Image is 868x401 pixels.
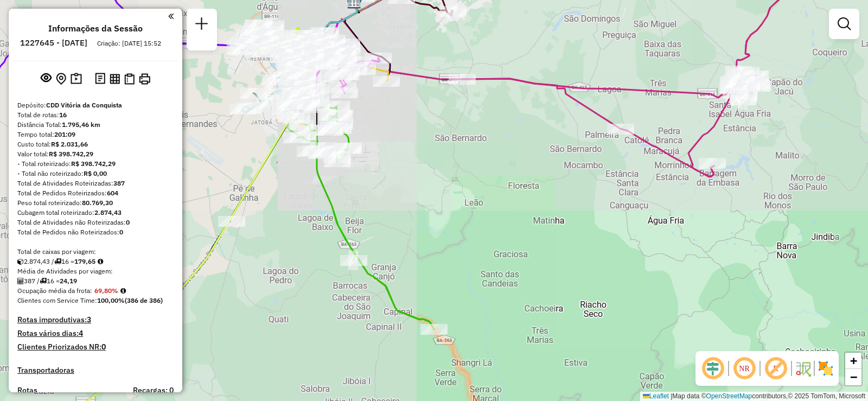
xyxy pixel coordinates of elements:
a: Zoom in [845,353,861,369]
strong: 0 [101,342,106,352]
h4: Transportadoras [17,366,174,375]
button: Visualizar relatório de Roteirização [107,71,122,86]
img: Fluxo de ruas [794,360,812,377]
i: Total de rotas [54,258,61,265]
button: Exibir sessão original [39,70,54,87]
h4: Recargas: 0 [133,386,174,395]
strong: 0 [119,228,123,236]
button: Imprimir Rotas [137,71,152,87]
div: - Total não roteirizado: [17,169,174,179]
div: Total de caixas por viagem: [17,247,174,257]
div: Total de Pedidos Roteirizados: [17,188,174,198]
span: Ocupação média da frota: [17,287,92,295]
i: Total de rotas [40,278,47,284]
div: Criação: [DATE] 15:52 [93,39,165,48]
strong: 387 [113,179,125,187]
a: Exibir filtros [833,13,855,35]
div: Distância Total: [17,120,174,130]
div: 2.874,43 / 16 = [17,257,174,266]
strong: 1.795,46 km [62,120,100,129]
strong: (386 de 386) [125,296,163,304]
div: Map data © contributors,© 2025 TomTom, Microsoft [640,392,868,401]
div: Total de rotas: [17,110,174,120]
div: Tempo total: [17,130,174,139]
a: Clique aqui para minimizar o painel [168,10,174,22]
span: + [850,354,857,367]
div: Depósito: [17,100,174,110]
strong: 69,80% [94,287,118,295]
h4: Clientes Priorizados NR: [17,342,174,352]
span: Clientes com Service Time: [17,296,97,304]
a: Zoom out [845,369,861,385]
strong: R$ 0,00 [84,169,107,177]
strong: 16 [59,111,67,119]
strong: 0 [126,218,130,226]
div: Total de Pedidos não Roteirizados: [17,227,174,237]
i: Cubagem total roteirizado [17,258,24,265]
div: Custo total: [17,139,174,149]
button: Logs desbloquear sessão [93,71,107,87]
strong: 24,19 [60,277,77,285]
span: − [850,370,857,384]
strong: 3 [87,315,91,324]
strong: CDD Vitória da Conquista [46,101,122,109]
button: Painel de Sugestão [68,71,84,87]
strong: 604 [107,189,118,197]
h4: Informações da Sessão [48,23,143,34]
strong: 80.769,30 [82,199,113,207]
strong: 4 [79,328,83,338]
button: Visualizar Romaneio [122,71,137,87]
h4: Rotas vários dias: [17,329,174,338]
strong: 201:09 [54,130,75,138]
strong: 100,00% [97,296,125,304]
img: Exibir/Ocultar setores [817,360,834,377]
div: - Total roteirizado: [17,159,174,169]
div: Valor total: [17,149,174,159]
a: Rotas [17,386,37,395]
strong: R$ 398.742,29 [49,150,93,158]
h6: 1227645 - [DATE] [20,38,87,48]
span: Ocultar deslocamento [700,355,726,381]
strong: R$ 2.031,66 [51,140,88,148]
strong: 2.874,43 [94,208,122,217]
h4: Rotas improdutivas: [17,315,174,324]
span: Exibir rótulo [763,355,789,381]
div: Peso total roteirizado: [17,198,174,208]
div: Média de Atividades por viagem: [17,266,174,276]
strong: R$ 398.742,29 [71,160,116,168]
i: Meta Caixas/viagem: 176,52 Diferença: 3,13 [98,258,103,265]
button: Centralizar mapa no depósito ou ponto de apoio [54,71,68,87]
a: Nova sessão e pesquisa [191,13,213,37]
div: Total de Atividades Roteirizadas: [17,179,174,188]
span: Ocultar NR [731,355,757,381]
div: 387 / 16 = [17,276,174,286]
strong: 179,65 [74,257,95,265]
div: Cubagem total roteirizado: [17,208,174,218]
em: Média calculada utilizando a maior ocupação (%Peso ou %Cubagem) de cada rota da sessão. Rotas cro... [120,288,126,294]
div: Total de Atividades não Roteirizadas: [17,218,174,227]
span: | [671,392,672,400]
a: Leaflet [643,392,669,400]
i: Total de Atividades [17,278,24,284]
a: OpenStreetMap [706,392,752,400]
